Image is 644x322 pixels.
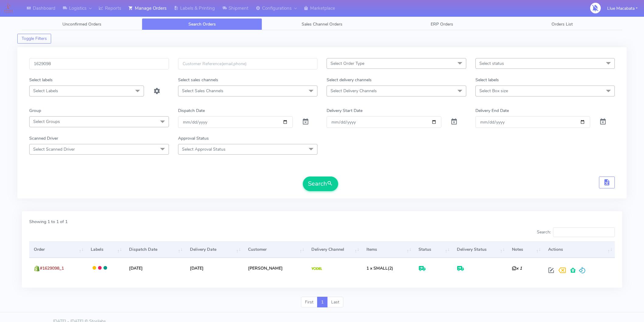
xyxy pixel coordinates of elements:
[302,21,342,27] span: Sales Channel Orders
[479,88,508,94] span: Select Box size
[317,297,327,308] a: 1
[243,258,307,278] td: [PERSON_NAME]
[362,241,414,258] th: Items: activate to sort column ascending
[29,219,68,225] label: Showing 1 to 1 of 1
[29,135,58,142] label: Scanned Driver
[62,21,101,27] span: Unconfirmed Orders
[512,265,522,271] i: x 1
[303,177,338,191] button: Search
[33,146,75,152] span: Select Scanned Driver
[331,61,364,66] span: Select Order Type
[22,18,622,30] ul: Tabs
[17,34,51,44] button: Toggle Filters
[178,107,205,114] label: Dispatch Date
[185,258,243,278] td: [DATE]
[603,2,642,15] button: Llue Macabata
[475,107,509,114] label: Delivery End Date
[543,241,615,258] th: Actions: activate to sort column ascending
[124,258,185,278] td: [DATE]
[182,88,223,94] span: Select Sales Channels
[29,77,53,83] label: Select labels
[311,267,322,270] img: Yodel
[479,61,504,66] span: Select status
[178,58,318,69] input: Customer Reference(email,phone)
[178,135,209,142] label: Approval Status
[40,265,64,271] span: #1629098_1
[34,265,40,271] img: shopify.png
[366,265,393,271] span: (2)
[33,119,60,124] span: Select Groups
[307,241,362,258] th: Delivery Channel: activate to sort column ascending
[452,241,507,258] th: Delivery Status: activate to sort column ascending
[124,241,185,258] th: Dispatch Date: activate to sort column ascending
[331,88,377,94] span: Select Delivery Channels
[366,265,388,271] span: 1 x SMALL
[551,21,573,27] span: Orders List
[537,227,615,237] label: Search:
[185,241,243,258] th: Delivery Date: activate to sort column ascending
[86,241,124,258] th: Labels: activate to sort column ascending
[243,241,307,258] th: Customer: activate to sort column ascending
[327,77,372,83] label: Select delivery channels
[553,227,615,237] input: Search:
[327,107,362,114] label: Delivery Start Date
[431,21,453,27] span: ERP Orders
[178,77,218,83] label: Select sales channels
[188,21,216,27] span: Search Orders
[414,241,452,258] th: Status: activate to sort column ascending
[182,146,226,152] span: Select Approval Status
[33,88,58,94] span: Select Labels
[29,107,41,114] label: Group
[507,241,544,258] th: Notes: activate to sort column ascending
[29,241,86,258] th: Order: activate to sort column ascending
[29,58,169,69] input: Order Id
[475,77,499,83] label: Select labels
